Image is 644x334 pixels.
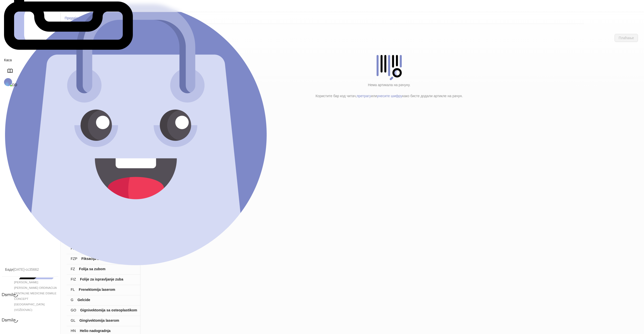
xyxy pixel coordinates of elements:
h4: Gelcide [77,297,138,303]
a: унесите шифру [377,94,402,98]
div: FIZ [71,276,76,282]
h4: Gignivektomija sa osteoplastikom [80,307,138,313]
h4: Frenektomija laserom [79,287,138,292]
div: FL [71,287,75,292]
img: Logo [5,4,267,265]
span: [DATE]-cc35662 [13,267,39,271]
a: Документација [6,68,14,76]
img: 64x64-companyLogo-1dc69ecd-cf69-414d-b06f-ef92a12a082b.jpeg [2,312,18,328]
h4: Folije za ispravljanje zuba [80,276,138,282]
small: [PERSON_NAME] [PERSON_NAME] ORDINACIJA DENTALNE MEDICINE DSMILE CONCEPT [GEOGRAPHIC_DATA] (VOŽDOVAC) [14,281,57,311]
h4: Gingivektomija laserom [79,318,138,323]
div: G [71,297,73,303]
div: HN [71,328,76,333]
div: Каса [4,54,640,66]
div: GL [71,318,75,323]
img: 64x64-companyLogo-1dc69ecd-cf69-414d-b06f-ef92a12a082b.jpeg [2,287,18,303]
a: претрагу [357,94,371,98]
div: GO [71,307,76,313]
span: DD [12,83,17,87]
h4: Helio nadogradnja [80,328,138,333]
span: Бади [5,267,13,271]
